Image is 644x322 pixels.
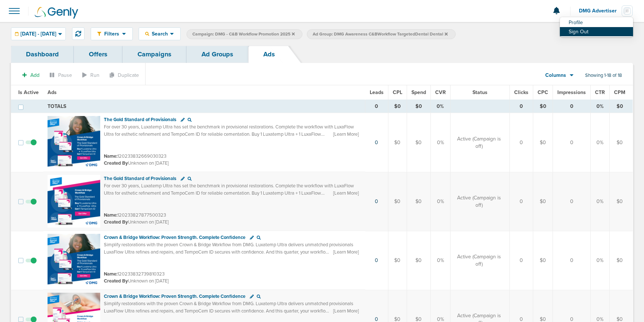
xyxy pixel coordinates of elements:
span: Leads [370,89,384,96]
span: [Learn More] [333,131,359,138]
td: 0 [365,100,388,113]
td: 0 [553,100,591,113]
span: Columns [545,72,566,79]
ul: DMG Advertiser [560,17,633,37]
td: $0 [407,231,430,290]
span: Name: [104,153,117,159]
span: Simplify restorations with the proven Crown & Bridge Workflow from DMG. Luxatemp Ultra delivers u... [104,301,353,321]
td: $0 [610,172,633,231]
td: 0 [510,100,533,113]
td: $0 [388,231,407,290]
span: Simplify restorations with the proven Crown & Bridge Workflow from DMG. Luxatemp Ultra delivers u... [104,242,353,262]
span: Active (Campaign is off) [455,194,504,209]
span: CPM [614,89,625,96]
td: $0 [610,231,633,290]
td: 0 [510,172,533,231]
span: CPL [393,89,402,96]
span: CVR [435,89,446,96]
td: 0% [591,172,610,231]
a: Ad Groups [187,46,248,63]
span: Created By [104,278,128,284]
td: 0 [510,113,533,172]
td: 0% [591,100,610,113]
span: [Learn More] [333,249,359,255]
td: 0 [553,113,591,172]
small: 120233832669030323 [104,153,166,159]
span: Name: [104,212,117,218]
a: 0 [375,257,378,263]
td: 0% [430,172,450,231]
small: 120233832739810323 [104,271,165,277]
span: The Gold Standard of Provisionals [104,117,176,123]
span: Showing 1-18 of 18 [585,72,622,79]
img: Ad image [48,175,100,228]
small: Unknown on [DATE] [104,219,169,225]
td: $0 [533,113,553,172]
img: Ad image [48,234,100,287]
span: Crown & Bridge Workflow: Proven Strength. Complete Confidence [104,235,245,240]
span: Spend [411,89,426,96]
td: 0 [553,231,591,290]
td: $0 [533,172,553,231]
span: For over 30 years, Luxatemp Ultra has set the benchmark in provisional restorations. Complete the... [104,124,354,144]
span: For over 30 years, Luxatemp Ultra has set the benchmark in provisional restorations. Complete the... [104,183,354,203]
a: Sign Out [560,27,633,36]
td: $0 [407,113,430,172]
span: Ads [48,89,57,96]
a: 0 [375,198,378,205]
td: $0 [533,231,553,290]
span: Name: [104,271,117,277]
td: $0 [610,100,633,113]
img: Ad image [48,116,100,169]
button: Add [18,70,44,80]
span: Campaign: DMG - C&B Workflow Promotion 2025 [192,31,295,37]
span: CTR [595,89,605,96]
span: Active (Campaign is off) [455,135,504,150]
td: 0% [430,113,450,172]
span: Created By [104,219,128,225]
td: $0 [533,100,553,113]
span: [DATE] - [DATE] [20,31,56,37]
a: Dashboard [11,46,74,63]
td: 0% [591,231,610,290]
span: DMG Advertiser [579,8,622,14]
td: $0 [407,172,430,231]
a: 0 [375,139,378,146]
td: $0 [610,113,633,172]
span: Profile [569,20,583,25]
td: $0 [388,113,407,172]
small: Unknown on [DATE] [104,160,169,166]
span: [Learn More] [333,308,359,314]
td: $0 [388,100,407,113]
td: 0 [510,231,533,290]
span: Clicks [514,89,528,96]
span: Search [149,31,170,37]
td: 0 [553,172,591,231]
span: Ad Group: DMG Awareness C&BWorkflow TargetedDental Dental [313,31,448,37]
span: [Learn More] [333,190,359,196]
small: 120233827877500323 [104,212,166,218]
td: 0% [430,231,450,290]
td: $0 [407,100,430,113]
td: 0% [591,113,610,172]
td: TOTALS [43,100,365,113]
span: Active (Campaign is off) [455,253,504,267]
a: Campaigns [123,46,187,63]
td: $0 [388,172,407,231]
span: Status [472,89,487,96]
span: Impressions [557,89,586,96]
span: Created By [104,160,128,166]
td: 0% [430,100,450,113]
a: Ads [248,46,290,63]
span: Crown & Bridge Workflow: Proven Strength. Complete Confidence [104,293,245,299]
small: Unknown on [DATE] [104,278,169,284]
span: Filters [101,31,122,37]
span: Is Active [18,89,39,96]
span: The Gold Standard of Provisionals [104,176,176,181]
span: CPC [538,89,548,96]
a: Offers [74,46,123,63]
span: Add [30,72,39,78]
img: Genly [35,7,78,19]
